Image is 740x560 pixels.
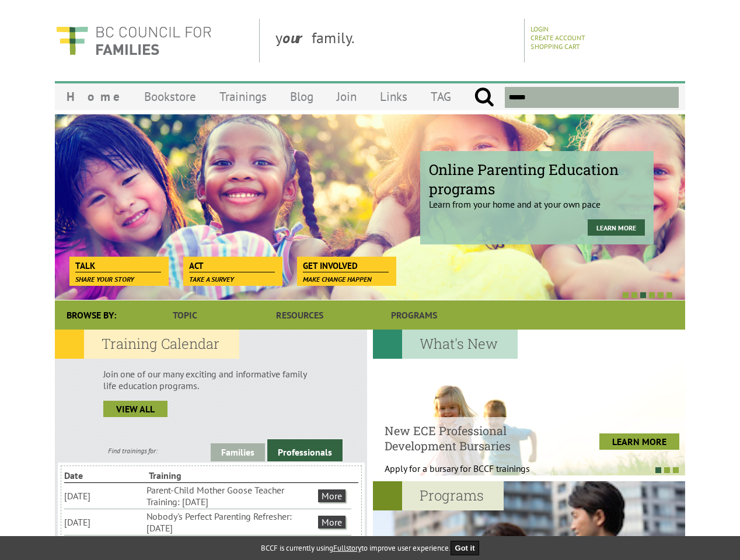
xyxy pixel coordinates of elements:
[64,489,144,503] li: [DATE]
[530,42,580,51] a: Shopping Cart
[530,33,585,42] a: Create Account
[303,275,372,283] span: Make change happen
[282,28,312,47] strong: our
[474,87,494,108] input: Submit
[64,468,146,482] li: Date
[55,446,211,455] div: Find trainings for:
[128,300,242,330] a: Topic
[75,275,134,283] span: Share your story
[55,300,128,330] div: Browse By:
[357,300,472,330] a: Programs
[132,83,208,110] a: Bookstore
[64,515,144,529] li: [DATE]
[297,257,395,273] a: Get Involved Make change happen
[267,439,343,461] a: Professionals
[242,300,357,330] a: Resources
[189,275,234,283] span: Take a survey
[149,468,231,482] li: Training
[373,481,504,510] h2: Programs
[55,19,212,62] img: BC Council for FAMILIES
[103,401,167,417] a: view all
[146,509,316,535] li: Nobody's Perfect Parenting Refresher: [DATE]
[189,260,275,272] span: Act
[318,516,345,528] a: More
[183,257,281,273] a: Act Take a survey
[588,219,645,236] a: Learn more
[69,257,167,273] a: Talk Share your story
[451,541,480,555] button: Got it
[103,368,319,391] p: Join one of our many exciting and informative family life education programs.
[373,330,518,359] h2: What's New
[385,463,559,486] p: Apply for a bursary for BCCF trainings West...
[530,24,549,33] a: Login
[325,83,368,110] a: Join
[211,443,265,461] a: Families
[385,423,559,453] h4: New ECE Professional Development Bursaries
[75,260,161,272] span: Talk
[303,260,389,272] span: Get Involved
[278,83,325,110] a: Blog
[368,83,419,110] a: Links
[146,483,316,509] li: Parent-Child Mother Goose Teacher Training: [DATE]
[55,83,132,110] a: Home
[208,83,278,110] a: Trainings
[419,83,463,110] a: TAG
[318,489,345,502] a: More
[55,330,239,359] h2: Training Calendar
[599,433,679,450] a: LEARN MORE
[429,160,645,198] span: Online Parenting Education programs
[333,543,361,553] a: Fullstory
[266,19,525,62] div: y family.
